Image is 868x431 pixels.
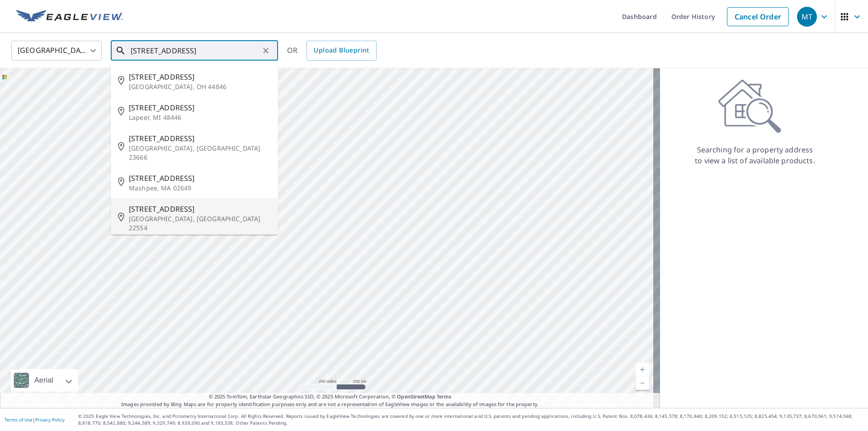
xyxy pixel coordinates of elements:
p: [GEOGRAPHIC_DATA], [GEOGRAPHIC_DATA] 23666 [129,144,271,162]
a: Terms [437,393,452,400]
p: [GEOGRAPHIC_DATA], OH 44846 [129,82,271,91]
span: Upload Blueprint [314,45,369,56]
span: [STREET_ADDRESS] [129,204,271,214]
div: Aerial [32,369,56,392]
button: Clear [259,44,272,57]
div: [GEOGRAPHIC_DATA] [11,38,102,63]
img: EV Logo [16,10,123,24]
a: Upload Blueprint [307,41,376,61]
a: Terms of Use [5,417,33,423]
a: OpenStreetMap [397,393,435,400]
div: OR [287,41,377,61]
div: MT [797,7,817,27]
div: Aerial [11,369,78,392]
p: Mashpee, MA 02649 [129,184,271,193]
p: | [5,417,65,422]
p: Searching for a property address to view a list of available products. [694,144,816,166]
p: © 2025 Eagle View Technologies, Inc. and Pictometry International Corp. All Rights Reserved. Repo... [78,413,863,426]
span: [STREET_ADDRESS] [129,133,271,144]
p: Lapeer, MI 48446 [129,113,271,122]
input: Search by address or latitude-longitude [131,38,259,63]
p: [GEOGRAPHIC_DATA], [GEOGRAPHIC_DATA] 22554 [129,214,271,232]
a: Privacy Policy [35,417,65,423]
span: [STREET_ADDRESS] [129,173,271,184]
a: Current Level 5, Zoom Out [636,376,649,390]
span: [STREET_ADDRESS] [129,71,271,82]
a: Cancel Order [727,7,789,26]
a: Current Level 5, Zoom In [636,363,649,376]
span: © 2025 TomTom, Earthstar Geographics SIO, © 2025 Microsoft Corporation, © [209,393,452,401]
span: [STREET_ADDRESS] [129,102,271,113]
